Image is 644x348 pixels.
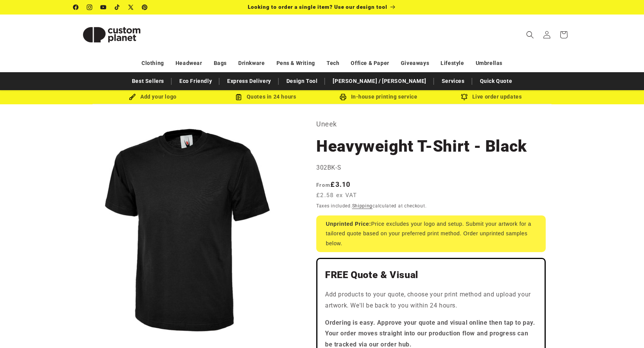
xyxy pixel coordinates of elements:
[176,57,202,70] a: Headwear
[316,164,341,171] span: 302BK-S
[209,92,322,102] div: Quotes in 24 hours
[96,92,209,102] div: Add your logo
[401,57,429,70] a: Giveaways
[522,26,538,43] summary: Search
[322,92,435,102] div: In-house printing service
[316,215,546,252] div: Price excludes your logo and setup. Submit your artwork for a tailored quote based on your prefer...
[276,57,315,70] a: Pens & Writing
[340,94,346,100] img: In-house printing
[316,136,546,157] h1: Heavyweight T-Shirt - Black
[461,94,468,100] img: Order updates
[223,74,275,88] a: Express Delivery
[316,182,330,188] span: From
[325,289,537,311] p: Add products to your quote, choose your print method and upload your artwork. We'll be back to yo...
[438,74,468,88] a: Services
[176,74,216,88] a: Eco Friendly
[476,74,516,88] a: Quick Quote
[71,15,153,55] a: Custom Planet
[214,57,227,70] a: Bags
[441,57,464,70] a: Lifestyle
[316,191,357,200] span: £2.58 ex VAT
[316,202,546,210] div: Taxes included. calculated at checkout.
[129,94,136,100] img: Brush Icon
[128,74,168,88] a: Best Sellers
[141,57,164,70] a: Clothing
[238,57,265,70] a: Drinkware
[329,74,430,88] a: [PERSON_NAME] / [PERSON_NAME]
[316,180,351,188] strong: £3.10
[606,311,644,348] iframe: Chat Widget
[316,118,546,130] p: Uneek
[476,57,503,70] a: Umbrellas
[248,4,387,10] span: Looking to order a single item? Use our design tool
[73,118,297,342] media-gallery: Gallery Viewer
[326,221,371,227] strong: Unprinted Price:
[352,203,373,209] a: Shipping
[283,74,322,88] a: Design Tool
[235,94,242,100] img: Order Updates Icon
[351,57,389,70] a: Office & Paper
[327,57,339,70] a: Tech
[73,18,150,52] img: Custom Planet
[435,92,548,102] div: Live order updates
[325,269,537,281] h2: FREE Quote & Visual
